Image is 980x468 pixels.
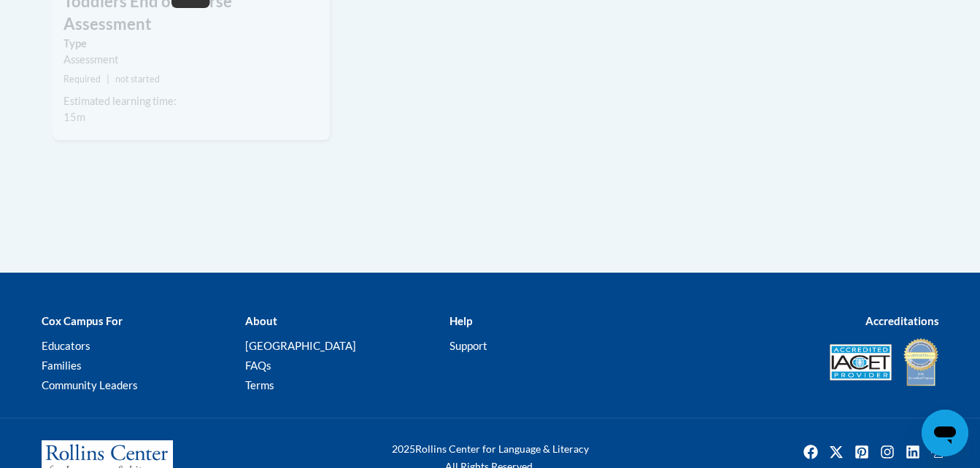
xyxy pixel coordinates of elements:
img: Twitter icon [825,440,848,464]
span: 2025 [392,442,415,455]
a: [GEOGRAPHIC_DATA] [245,339,356,352]
a: Twitter [825,440,848,464]
span: | [107,74,109,85]
label: Type [63,36,319,52]
a: Families [42,359,82,372]
a: Terms [245,378,274,391]
img: Facebook group icon [927,440,950,464]
a: Pinterest [850,440,873,464]
img: LinkedIn icon [901,440,925,464]
a: Community Leaders [42,378,138,391]
a: Support [450,339,487,352]
a: Linkedin [901,440,925,464]
img: Pinterest icon [850,440,873,464]
iframe: Button to launch messaging window [922,410,968,456]
b: Cox Campus For [42,314,123,327]
b: Help [450,314,472,327]
a: Educators [42,339,90,352]
div: Estimated learning time: [63,93,319,109]
span: 15m [63,111,85,123]
b: About [245,314,277,327]
a: Instagram [876,440,899,464]
b: Accreditations [865,314,939,327]
img: Accredited IACET® Provider [830,344,892,381]
a: Facebook [799,440,822,464]
a: FAQs [245,359,271,372]
span: not started [115,74,160,85]
div: Assessment [63,52,319,68]
img: IDA® Accredited [903,337,939,388]
img: Facebook icon [799,440,822,464]
a: Facebook Group [927,440,950,464]
img: Instagram icon [876,440,899,464]
span: Required [63,74,101,85]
